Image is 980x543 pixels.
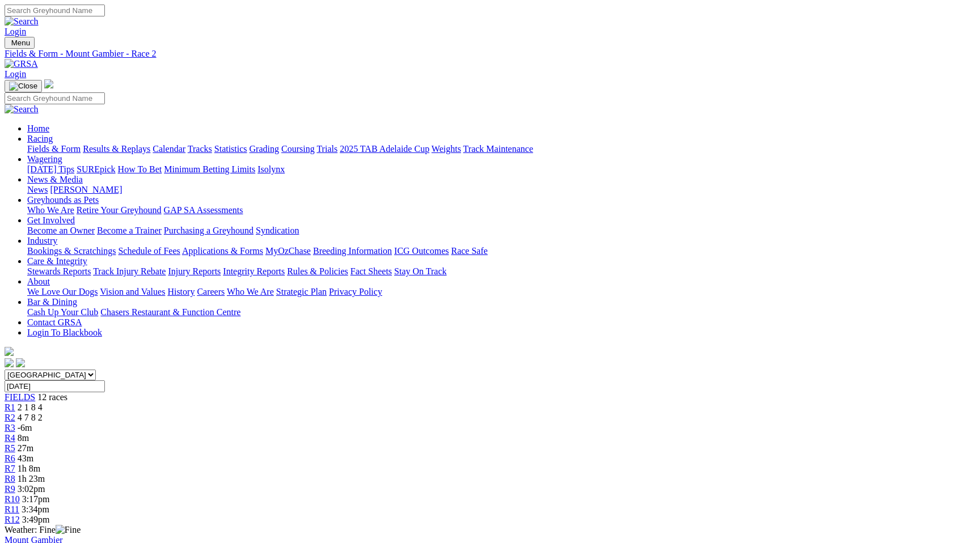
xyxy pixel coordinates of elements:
[329,287,382,296] a: Privacy Policy
[27,297,77,307] a: Bar & Dining
[287,266,348,276] a: Rules & Policies
[27,185,975,195] div: News & Media
[5,358,14,367] img: facebook.svg
[27,307,975,317] div: Bar & Dining
[227,287,274,296] a: Who We Are
[5,69,26,79] a: Login
[350,266,392,276] a: Fact Sheets
[164,226,254,235] a: Purchasing a Greyhound
[27,287,98,296] a: We Love Our Dogs
[5,515,20,524] a: R12
[27,154,62,164] a: Wagering
[27,226,975,236] div: Get Involved
[5,423,15,432] a: R3
[50,185,122,194] a: [PERSON_NAME]
[164,205,243,215] a: GAP SA Assessments
[5,402,15,412] a: R1
[118,164,162,174] a: How To Bet
[100,287,165,296] a: Vision and Values
[83,144,150,154] a: Results & Replays
[27,328,102,337] a: Login To Blackbook
[27,236,57,245] a: Industry
[27,124,49,133] a: Home
[93,266,166,276] a: Track Injury Rebate
[5,494,20,504] span: R10
[5,474,15,483] a: R8
[5,5,105,16] input: Search
[394,266,446,276] a: Stay On Track
[37,392,67,402] span: 12 races
[56,525,81,535] img: Fine
[316,144,337,154] a: Trials
[197,287,225,296] a: Careers
[5,453,15,463] a: R6
[5,504,19,514] a: R11
[188,144,212,154] a: Tracks
[432,144,461,154] a: Weights
[5,525,81,534] span: Weather: Fine
[164,164,255,174] a: Minimum Betting Limits
[27,256,87,266] a: Care & Integrity
[153,144,185,154] a: Calendar
[340,144,429,154] a: 2025 TAB Adelaide Cup
[5,49,975,59] a: Fields & Form - Mount Gambier - Race 2
[18,453,33,463] span: 43m
[18,474,45,483] span: 1h 23m
[27,287,975,297] div: About
[18,402,43,412] span: 2 1 8 4
[27,144,81,154] a: Fields & Form
[18,423,32,432] span: -6m
[5,16,39,27] img: Search
[5,433,15,443] span: R4
[5,59,38,69] img: GRSA
[44,79,53,88] img: logo-grsa-white.png
[27,246,975,256] div: Industry
[223,266,285,276] a: Integrity Reports
[27,175,83,184] a: News & Media
[18,443,33,453] span: 27m
[27,164,975,175] div: Wagering
[22,494,50,504] span: 3:17pm
[265,246,311,256] a: MyOzChase
[5,37,35,49] button: Toggle navigation
[16,358,25,367] img: twitter.svg
[5,27,26,36] a: Login
[27,134,53,143] a: Racing
[27,226,95,235] a: Become an Owner
[97,226,162,235] a: Become a Trainer
[77,164,115,174] a: SUREpick
[5,413,15,422] a: R2
[22,504,49,514] span: 3:34pm
[5,392,35,402] a: FIELDS
[167,287,195,296] a: History
[27,164,74,174] a: [DATE] Tips
[27,246,116,256] a: Bookings & Scratchings
[463,144,533,154] a: Track Maintenance
[18,433,29,443] span: 8m
[22,515,50,524] span: 3:49pm
[182,246,263,256] a: Applications & Forms
[27,266,975,277] div: Care & Integrity
[5,484,15,494] a: R9
[27,307,98,317] a: Cash Up Your Club
[5,104,39,114] img: Search
[27,266,91,276] a: Stewards Reports
[18,484,45,494] span: 3:02pm
[5,92,105,104] input: Search
[100,307,240,317] a: Chasers Restaurant & Function Centre
[27,205,74,215] a: Who We Are
[27,215,75,225] a: Get Involved
[5,464,15,473] a: R7
[276,287,327,296] a: Strategic Plan
[77,205,162,215] a: Retire Your Greyhound
[18,413,43,422] span: 4 7 8 2
[9,82,37,91] img: Close
[5,380,105,392] input: Select date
